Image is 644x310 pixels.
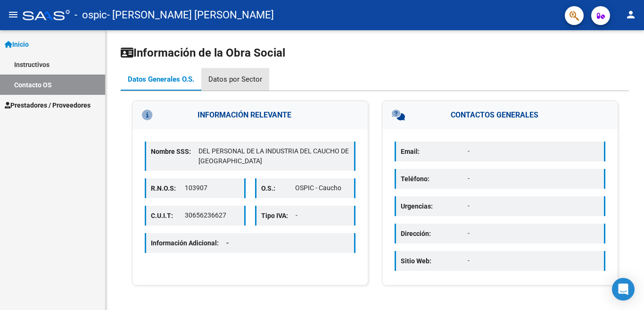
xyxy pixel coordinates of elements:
span: - ospic [74,5,107,25]
span: - [PERSON_NAME] [PERSON_NAME] [107,5,274,25]
p: Información Adicional: [151,238,237,248]
span: - [226,239,229,247]
p: - [296,210,350,220]
p: 103907 [185,183,239,193]
p: 30656236627 [185,210,239,220]
p: Sitio Web: [401,256,468,266]
p: C.U.I.T: [151,210,185,221]
p: OSPIC - Caucho [295,183,349,193]
div: Datos por Sector [208,74,262,84]
p: Email: [401,146,468,157]
p: R.N.O.S: [151,183,185,193]
span: Inicio [5,39,29,50]
p: Tipo IVA: [261,210,296,221]
mat-icon: menu [8,9,19,20]
p: - [468,146,599,156]
p: - [468,228,599,238]
p: - [468,174,599,184]
p: Teléfono: [401,174,468,184]
p: Dirección: [401,228,468,239]
p: Urgencias: [401,201,468,211]
mat-icon: person [625,9,636,20]
h1: Información de la Obra Social [121,45,629,60]
div: Datos Generales O.S. [128,74,194,84]
span: Prestadores / Proveedores [5,100,91,110]
p: Nombre SSS: [151,146,198,157]
h3: INFORMACIÓN RELEVANTE [132,101,368,129]
p: - [468,201,599,211]
h3: CONTACTOS GENERALES [382,101,618,129]
p: - [468,256,599,266]
p: O.S.: [261,183,295,193]
div: Open Intercom Messenger [612,278,635,301]
p: DEL PERSONAL DE LA INDUSTRIA DEL CAUCHO DE [GEOGRAPHIC_DATA] [198,146,349,166]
